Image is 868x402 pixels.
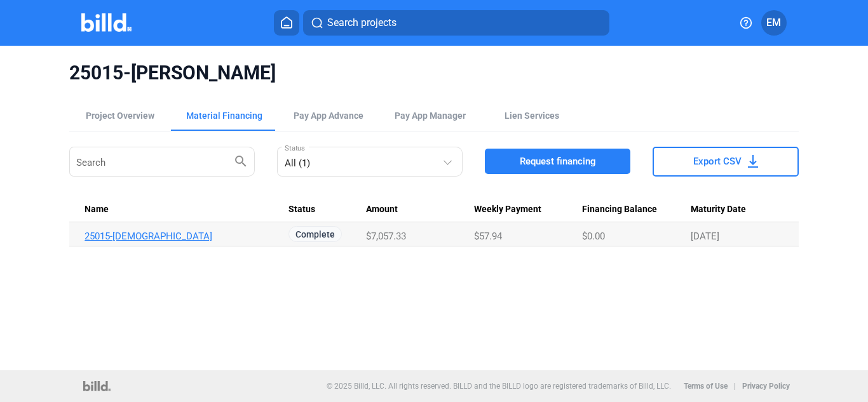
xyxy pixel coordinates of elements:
[288,226,342,242] span: Complete
[691,231,719,242] span: [DATE]
[582,204,657,215] span: Financing Balance
[485,149,630,174] button: Request financing
[653,147,798,177] button: Export CSV
[474,231,502,242] span: $57.94
[474,204,541,215] span: Weekly Payment
[505,109,559,122] div: Lien Services
[86,109,154,122] div: Project Overview
[288,204,366,215] div: Status
[691,204,746,215] span: Maturity Date
[83,381,111,391] img: logo
[327,15,397,30] span: Search projects
[85,204,109,215] span: Name
[366,231,406,242] span: $7,057.33
[474,204,582,215] div: Weekly Payment
[766,15,781,30] span: EM
[303,10,609,36] button: Search projects
[294,109,363,122] div: Pay App Advance
[520,155,596,168] span: Request financing
[684,382,728,391] b: Terms of Use
[85,231,278,242] a: 25015-[DEMOGRAPHIC_DATA]
[285,157,310,169] mat-select-trigger: All (1)
[233,153,248,168] mat-icon: search
[691,204,783,215] div: Maturity Date
[582,231,605,242] span: $0.00
[69,61,798,85] span: 25015-[PERSON_NAME]
[742,382,790,391] b: Privacy Policy
[327,382,671,391] p: © 2025 Billd, LLC. All rights reserved. BILLD and the BILLD logo are registered trademarks of Bil...
[734,382,736,391] p: |
[395,109,466,122] span: Pay App Manager
[761,10,787,36] button: EM
[693,155,742,168] span: Export CSV
[85,204,288,215] div: Name
[288,204,315,215] span: Status
[186,109,262,122] div: Material Financing
[582,204,690,215] div: Financing Balance
[81,13,132,32] img: Billd Company Logo
[366,204,398,215] span: Amount
[366,204,474,215] div: Amount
